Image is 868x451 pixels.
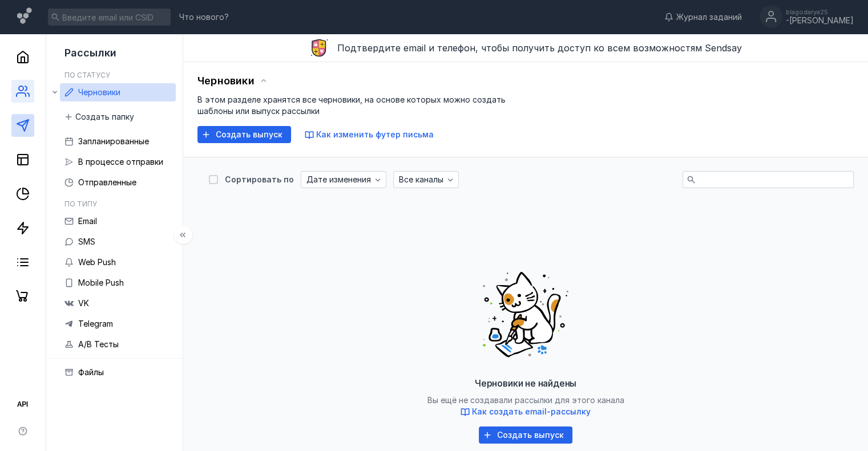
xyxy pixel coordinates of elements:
[60,335,176,354] a: A/B Тесты
[60,233,176,251] a: SMS
[497,430,564,440] span: Создать выпуск
[64,200,97,208] h5: По типу
[78,216,97,226] span: Email
[225,176,294,184] div: Сортировать по
[173,13,235,21] a: Что нового?
[64,71,110,79] h5: По статусу
[306,175,371,185] span: Дате изменения
[60,153,176,171] a: В процессе отправки
[60,173,176,192] a: Отправленные
[179,13,229,21] span: Что нового?
[472,407,591,416] span: Как создать email-рассылку
[301,171,386,188] button: Дате изменения
[78,298,89,308] span: VK
[316,129,434,139] span: Как изменить футер письма
[60,253,176,271] a: Web Push
[60,212,176,230] a: Email
[78,319,113,328] span: Telegram
[461,406,591,417] button: Как создать email-рассылку
[475,377,576,389] span: Черновики не найдены
[60,315,176,333] a: Telegram
[786,16,854,26] div: -[PERSON_NAME]
[337,42,742,54] span: Подтвердите email и телефон, чтобы получить доступ ко всем возможностям Sendsay
[786,9,854,15] div: blagodarya25
[78,278,124,287] span: Mobile Push
[78,237,95,246] span: SMS
[659,11,748,23] a: Журнал заданий
[78,257,116,267] span: Web Push
[78,87,120,97] span: Черновики
[60,132,176,151] a: Запланированные
[305,129,434,140] button: Как изменить футер письма
[60,108,140,125] button: Создать папку
[60,294,176,312] a: VK
[399,175,443,185] span: Все каналы
[78,177,136,187] span: Отправленные
[48,9,171,26] input: Введите email или CSID
[197,95,506,116] span: В этом разделе хранятся все черновики, на основе которых можно создать шаблоны или выпуск рассылки
[64,47,116,59] span: Рассылки
[479,426,572,444] button: Создать выпуск
[197,126,291,143] button: Создать выпуск
[427,395,624,417] span: Вы ещё не создавали рассылки для этого канала
[60,363,176,381] a: Файлы
[216,130,282,140] span: Создать выпуск
[78,367,104,377] span: Файлы
[78,339,119,349] span: A/B Тесты
[78,157,163,166] span: В процессе отправки
[676,11,742,23] span: Журнал заданий
[393,171,459,188] button: Все каналы
[60,83,176,101] a: Черновики
[60,274,176,292] a: Mobile Push
[78,136,149,146] span: Запланированные
[75,112,134,122] span: Создать папку
[197,75,255,87] span: Черновики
